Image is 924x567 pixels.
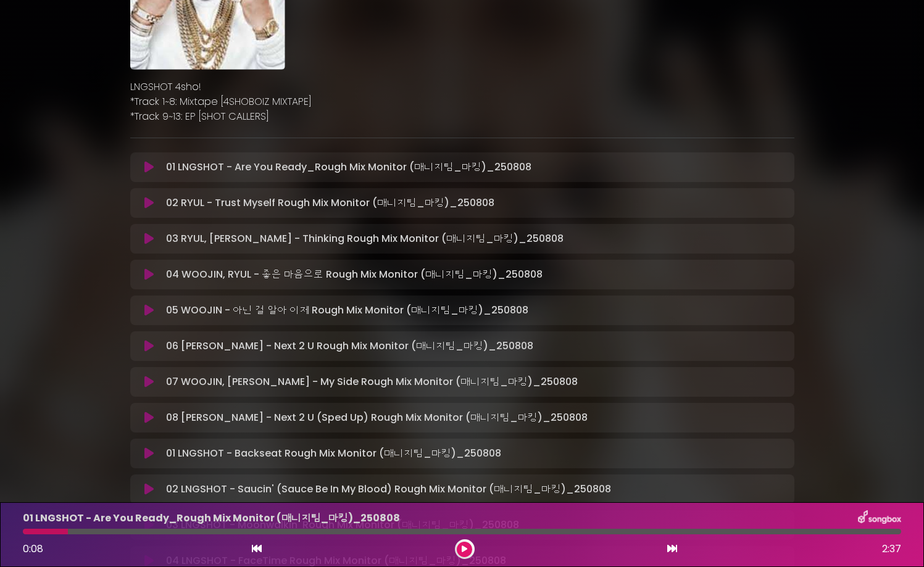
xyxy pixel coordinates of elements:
p: 01 LNGSHOT - Are You Ready_Rough Mix Monitor (매니지팀_마킹)_250808 [166,160,531,175]
p: 01 LNGSHOT - Backseat Rough Mix Monitor (매니지팀_마킹)_250808 [166,446,501,461]
p: 05 WOOJIN - 아닌 걸 알아 이제 Rough Mix Monitor (매니지팀_마킹)_250808 [166,303,528,318]
p: 02 RYUL - Trust Myself Rough Mix Monitor (매니지팀_마킹)_250808 [166,196,494,210]
img: songbox-logo-white.png [858,510,901,526]
p: 07 WOOJIN, [PERSON_NAME] - My Side Rough Mix Monitor (매니지팀_마킹)_250808 [166,375,578,389]
p: 02 LNGSHOT - Saucin' (Sauce Be In My Blood) Rough Mix Monitor (매니지팀_마킹)_250808 [166,482,611,497]
p: *Track 9~13: EP [SHOT CALLERS] [130,109,794,124]
p: LNGSHOT 4sho! [130,80,794,94]
p: *Track 1~8: Mixtape [4SHOBOIZ MIXTAPE] [130,94,794,109]
p: 03 RYUL, [PERSON_NAME] - Thinking Rough Mix Monitor (매니지팀_마킹)_250808 [166,231,564,246]
p: 06 [PERSON_NAME] - Next 2 U Rough Mix Monitor (매니지팀_마킹)_250808 [166,339,533,354]
span: 0:08 [23,542,43,556]
span: 2:37 [882,542,901,557]
p: 08 [PERSON_NAME] - Next 2 U (Sped Up) Rough Mix Monitor (매니지팀_마킹)_250808 [166,410,588,425]
p: 01 LNGSHOT - Are You Ready_Rough Mix Monitor (매니지팀_마킹)_250808 [23,511,400,526]
p: 04 WOOJIN, RYUL - 좋은 마음으로 Rough Mix Monitor (매니지팀_마킹)_250808 [166,267,543,282]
